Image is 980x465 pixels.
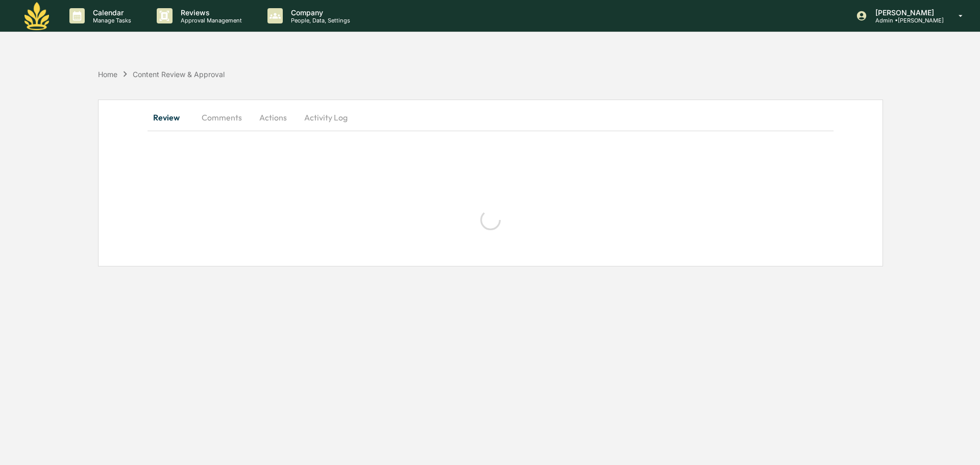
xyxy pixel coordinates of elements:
[85,8,136,17] p: Calendar
[296,105,356,130] button: Activity Log
[193,105,250,130] button: Comments
[148,105,193,130] button: Review
[867,17,944,24] p: Admin • [PERSON_NAME]
[283,8,355,17] p: Company
[250,105,296,130] button: Actions
[867,8,944,17] p: [PERSON_NAME]
[85,17,136,24] p: Manage Tasks
[98,70,117,79] div: Home
[173,8,247,17] p: Reviews
[173,17,247,24] p: Approval Management
[148,105,834,130] div: secondary tabs example
[133,70,225,79] div: Content Review & Approval
[24,2,49,30] img: logo
[283,17,355,24] p: People, Data, Settings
